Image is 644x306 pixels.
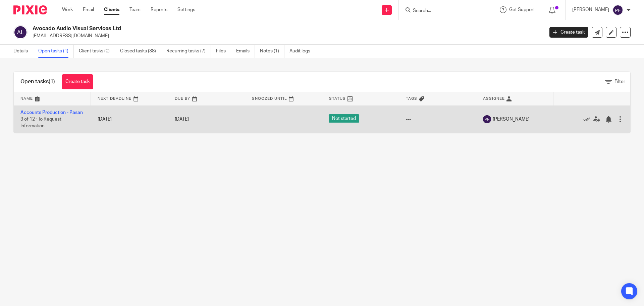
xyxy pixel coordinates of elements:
a: Files [216,45,231,58]
a: Emails [236,45,255,58]
img: svg%3E [483,115,491,123]
span: Tags [406,97,417,100]
img: svg%3E [13,25,28,39]
td: [DATE] [91,105,168,133]
span: Snoozed Until [252,97,287,100]
p: [PERSON_NAME] [572,6,609,13]
span: Get Support [509,7,535,12]
a: Work [62,6,73,13]
p: [EMAIL_ADDRESS][DOMAIN_NAME] [33,33,539,39]
a: Clients [104,6,119,13]
span: 3 of 12 · To Request Information [20,117,61,129]
a: Create task [549,27,588,38]
span: [DATE] [175,117,189,122]
h1: Open tasks [20,78,55,85]
span: Not started [329,114,359,123]
div: --- [406,116,470,123]
a: Details [13,45,33,58]
h2: Avocado Audio Visual Services Ltd [33,25,438,32]
a: Notes (1) [260,45,284,58]
a: Open tasks (1) [38,45,74,58]
a: Audit logs [289,45,315,58]
span: Filter [614,79,625,84]
a: Settings [177,6,195,13]
a: Email [83,6,94,13]
a: Mark as done [583,116,593,123]
a: Client tasks (0) [79,45,115,58]
span: [PERSON_NAME] [493,116,530,123]
input: Search [412,8,473,14]
span: Status [329,97,346,100]
a: Create task [62,74,93,89]
a: Team [129,6,141,13]
a: Closed tasks (38) [120,45,161,58]
span: (1) [49,79,55,84]
a: Accounts Production - Pasan [20,110,83,115]
a: Recurring tasks (7) [166,45,211,58]
a: Reports [151,6,167,13]
img: svg%3E [612,5,623,15]
img: Pixie [13,5,47,14]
